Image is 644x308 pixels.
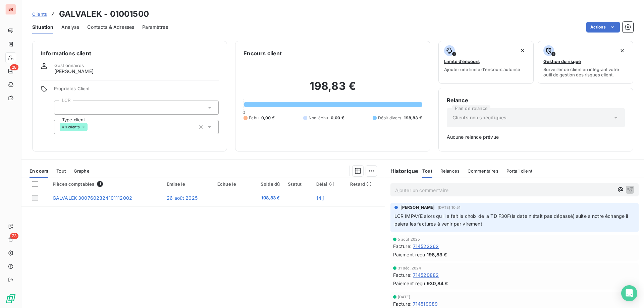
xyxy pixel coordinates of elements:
[10,233,18,239] span: 73
[444,67,520,72] span: Ajouter une limite d’encours autorisé
[316,181,342,187] div: Délai
[413,271,439,279] span: 714520882
[393,300,412,307] span: Facture :
[427,280,448,287] span: 930,84 €
[400,204,435,210] span: [PERSON_NAME]
[331,115,344,121] span: 0,00 €
[59,8,149,20] h3: GALVALEK - 01001500
[413,300,438,307] span: 714519989
[543,59,581,64] span: Gestion du risque
[427,251,447,258] span: 198,83 €
[252,181,280,187] div: Solde dû
[378,115,401,121] span: Débit divers
[543,67,628,77] span: Surveiller ce client en intégrant votre outil de gestion des risques client.
[393,280,425,287] span: Paiement reçu
[167,181,209,187] div: Émise le
[316,195,324,201] span: 14 j
[10,64,18,70] span: 28
[398,237,420,241] span: 5 août 2025
[444,59,480,64] span: Limite d’encours
[32,11,47,17] a: Clients
[440,168,460,174] span: Relances
[53,181,159,187] div: Pièces comptables
[447,96,625,104] h6: Relance
[32,24,53,30] span: Situation
[32,11,47,17] span: Clients
[621,285,637,301] div: Open Intercom Messenger
[60,105,65,111] input: Ajouter une valeur
[167,195,198,201] span: 26 août 2025
[74,168,90,174] span: Graphe
[243,110,245,115] span: 0
[422,168,432,174] span: Tout
[398,266,421,270] span: 31 déc. 2024
[261,115,275,121] span: 0,00 €
[62,125,80,129] span: 411 clients
[5,293,16,304] img: Logo LeanPay
[252,195,280,201] span: 198,83 €
[41,49,219,57] h6: Informations client
[413,243,439,250] span: 714522262
[249,115,259,121] span: Échu
[61,24,79,30] span: Analyse
[30,168,48,174] span: En cours
[394,213,630,227] span: LCR IMPAYE alors qu il a fait le choix de la TD F30F(la date n'était pas dépassé) suite à notre é...
[438,41,534,84] button: Limite d’encoursAjouter une limite d’encours autorisé
[88,124,93,130] input: Ajouter une valeur
[452,114,506,121] span: Clients non spécifiques
[393,243,412,250] span: Facture :
[586,22,620,33] button: Actions
[350,181,381,187] div: Retard
[404,115,422,121] span: 198,83 €
[217,181,244,187] div: Échue le
[506,168,532,174] span: Portail client
[309,115,328,121] span: Non-échu
[288,181,308,187] div: Statut
[56,168,66,174] span: Tout
[53,195,132,201] span: GALVALEK 3007602324101112002
[393,271,412,279] span: Facture :
[87,24,134,30] span: Contacts & Adresses
[5,4,16,15] div: BR
[438,205,461,209] span: [DATE] 10:51
[468,168,498,174] span: Commentaires
[393,251,425,258] span: Paiement reçu
[54,86,219,95] span: Propriétés Client
[538,41,633,84] button: Gestion du risqueSurveiller ce client en intégrant votre outil de gestion des risques client.
[244,49,282,57] h6: Encours client
[398,295,411,299] span: [DATE]
[54,68,94,75] span: [PERSON_NAME]
[54,63,84,68] span: Gestionnaires
[142,24,168,30] span: Paramètres
[447,134,625,140] span: Aucune relance prévue
[385,167,419,175] h6: Historique
[244,79,422,100] h2: 198,83 €
[97,181,103,187] span: 1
